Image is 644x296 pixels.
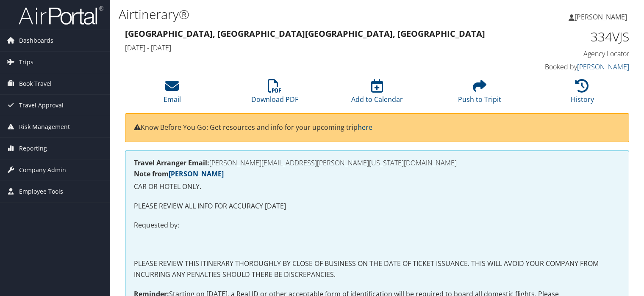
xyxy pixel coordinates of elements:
p: Requested by: [134,220,620,231]
span: Dashboards [19,30,53,51]
p: PLEASE REVIEW ALL INFO FOR ACCURACY [DATE] [134,201,620,212]
h4: [PERSON_NAME][EMAIL_ADDRESS][PERSON_NAME][US_STATE][DOMAIN_NAME] [134,159,620,166]
h4: Agency Locator [513,49,629,58]
h1: Airtinerary® [119,5,463,23]
h4: Booked by [513,62,629,71]
h4: [DATE] - [DATE] [125,43,500,52]
span: Trips [19,52,33,73]
span: Book Travel [19,73,52,94]
strong: Travel Arranger Email: [134,158,209,167]
span: Employee Tools [19,181,63,202]
span: Risk Management [19,116,70,137]
span: Travel Approval [19,95,64,116]
h1: 334VJS [513,28,629,46]
strong: Note from [134,169,224,178]
img: airportal-logo.png [19,5,103,25]
p: PLEASE REVIEW THIS ITINERARY THOROUGHLY BY CLOSE OF BUSINESS ON THE DATE OF TICKET ISSUANCE. THIS... [134,258,620,280]
a: Add to Calendar [351,84,403,104]
a: [PERSON_NAME] [169,169,224,178]
span: Company Admin [19,159,66,181]
a: here [358,123,372,132]
p: Know Before You Go: Get resources and info for your upcoming trip [134,122,620,133]
a: Download PDF [251,84,298,104]
a: Email [164,84,181,104]
span: Reporting [19,138,47,159]
strong: [GEOGRAPHIC_DATA], [GEOGRAPHIC_DATA] [GEOGRAPHIC_DATA], [GEOGRAPHIC_DATA] [125,28,485,39]
a: [PERSON_NAME] [569,4,636,30]
a: History [571,84,594,104]
a: Push to Tripit [458,84,501,104]
p: CAR OR HOTEL ONLY. [134,181,620,192]
a: [PERSON_NAME] [577,62,629,71]
span: [PERSON_NAME] [575,12,627,22]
